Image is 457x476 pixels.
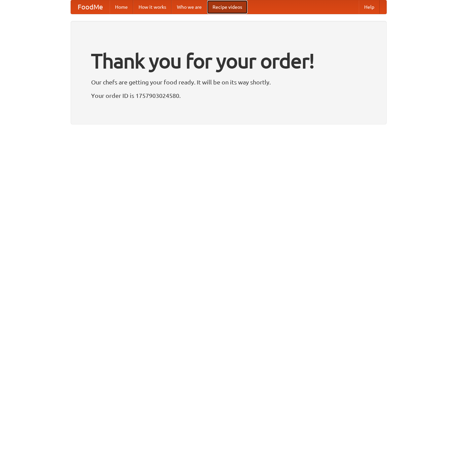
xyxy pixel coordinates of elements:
[207,0,247,14] a: Recipe videos
[133,0,172,14] a: How it works
[91,77,366,87] p: Our chefs are getting your food ready. It will be on its way shortly.
[110,0,133,14] a: Home
[359,0,380,14] a: Help
[91,45,366,77] h1: Thank you for your order!
[91,90,366,101] p: Your order ID is 1757903024580.
[71,0,110,14] a: FoodMe
[172,0,207,14] a: Who we are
